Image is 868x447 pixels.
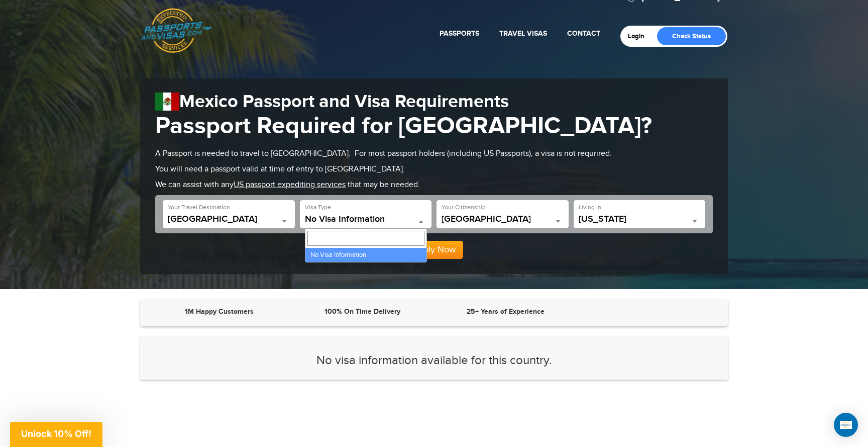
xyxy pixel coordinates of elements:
[234,180,346,190] a: US passport expediting services
[405,241,463,259] button: Apply Now
[168,214,290,228] span: Mexico
[442,203,486,212] label: Your Citizenship
[155,113,713,141] h1: Passport Required for [GEOGRAPHIC_DATA]?
[155,180,713,191] p: We can assist with any that may be needed.
[141,8,212,53] a: Passports & [DOMAIN_NAME]
[657,27,726,45] a: Check Status
[580,307,718,319] iframe: Customer reviews powered by Trustpilot
[579,214,701,228] span: New York
[305,214,427,228] span: No Visa Information
[834,413,858,437] div: Open Intercom Messenger
[10,422,102,447] div: Unlock 10% Off!
[305,203,331,212] label: Visa Type
[21,428,91,439] span: Unlock 10% Off!
[155,148,713,160] p: A Passport is needed to travel to [GEOGRAPHIC_DATA]. For most passport holders (including US Pass...
[305,248,426,262] li: No Visa Information
[579,214,701,224] span: New York
[307,231,424,246] input: Search
[155,91,713,113] h1: Mexico Passport and Visa Requirements
[442,214,564,228] span: India
[324,307,400,316] strong: 100% On Time Delivery
[305,214,427,224] span: No Visa Information
[168,203,230,212] label: Your Travel Destination
[567,29,600,38] a: Contact
[185,307,254,316] strong: 1M Happy Customers
[499,29,547,38] a: Travel Visas
[155,164,713,175] p: You will need a passport valid at time of entry to [GEOGRAPHIC_DATA].
[467,307,545,316] strong: 25+ Years of Experience
[442,214,564,224] span: India
[628,32,652,40] a: Login
[579,203,601,212] label: Living In
[440,29,479,38] a: Passports
[168,214,290,224] span: Mexico
[155,354,713,367] h3: No visa information available for this country.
